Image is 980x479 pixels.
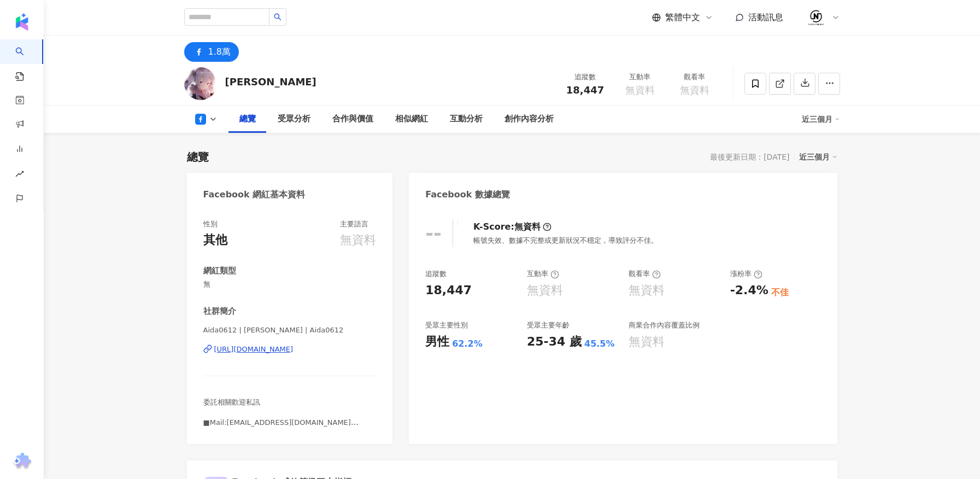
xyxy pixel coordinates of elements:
[11,453,33,470] img: chrome extension
[527,269,559,279] div: 互動率
[748,12,783,22] span: 活動訊息
[504,113,554,126] div: 創作內容分析
[629,320,700,330] div: 商業合作內容覆蓋比例
[203,265,236,277] div: 網紅類型
[425,189,510,201] div: Facebook 數據總覽
[680,85,709,96] span: 無資料
[239,113,256,126] div: 總覽
[527,320,570,330] div: 受眾主要年齡
[184,67,217,100] img: KOL Avatar
[730,269,762,279] div: 漲粉率
[340,219,368,229] div: 主要語言
[425,320,468,330] div: 受眾主要性別
[665,11,700,24] span: 繁體中文
[565,72,606,83] div: 追蹤數
[278,113,310,126] div: 受眾分析
[629,334,665,351] div: 無資料
[395,113,428,126] div: 相似網紅
[332,113,373,126] div: 合作與價值
[619,72,661,83] div: 互動率
[274,13,281,21] span: search
[629,282,665,299] div: 無資料
[730,282,768,299] div: -2.4%
[203,398,359,446] span: 委託相關歡迎私訊 ■Mail:[EMAIL_ADDRESS][DOMAIN_NAME] ■Pixiv:[URL][DOMAIN_NAME] ■Twitter:[URL][DOMAIN_NAME]
[450,113,483,126] div: 互動分析
[629,269,661,279] div: 觀看率
[527,334,582,351] div: 25-34 歲
[799,150,837,164] div: 近三個月
[806,7,826,28] img: 02.jpeg
[203,279,377,289] span: 無
[15,39,37,82] a: search
[187,149,209,165] div: 總覽
[566,84,604,96] span: 18,447
[203,232,227,249] div: 其他
[340,232,376,249] div: 無資料
[425,269,447,279] div: 追蹤數
[674,72,715,83] div: 觀看率
[584,338,615,350] div: 45.5%
[225,75,316,89] div: [PERSON_NAME]
[203,344,377,354] a: [URL][DOMAIN_NAME]
[514,221,541,233] div: 無資料
[425,334,449,351] div: 男性
[625,85,655,96] span: 無資料
[13,13,31,31] img: logo icon
[771,287,789,299] div: 不佳
[452,338,483,350] div: 62.2%
[15,163,24,188] span: rise
[214,344,294,354] div: [URL][DOMAIN_NAME]
[184,42,239,62] button: 1.8萬
[203,306,236,317] div: 社群簡介
[710,153,789,161] div: 最後更新日期：[DATE]
[802,110,840,128] div: 近三個月
[203,325,377,335] span: Aida0612 | [PERSON_NAME] | Aida0612
[473,221,551,233] div: K-Score :
[425,222,442,244] div: --
[527,282,563,299] div: 無資料
[203,219,218,229] div: 性別
[203,189,306,201] div: Facebook 網紅基本資料
[473,236,658,246] div: 帳號失效、數據不完整或更新狀況不穩定，導致評分不佳。
[208,44,231,60] div: 1.8萬
[425,282,472,299] div: 18,447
